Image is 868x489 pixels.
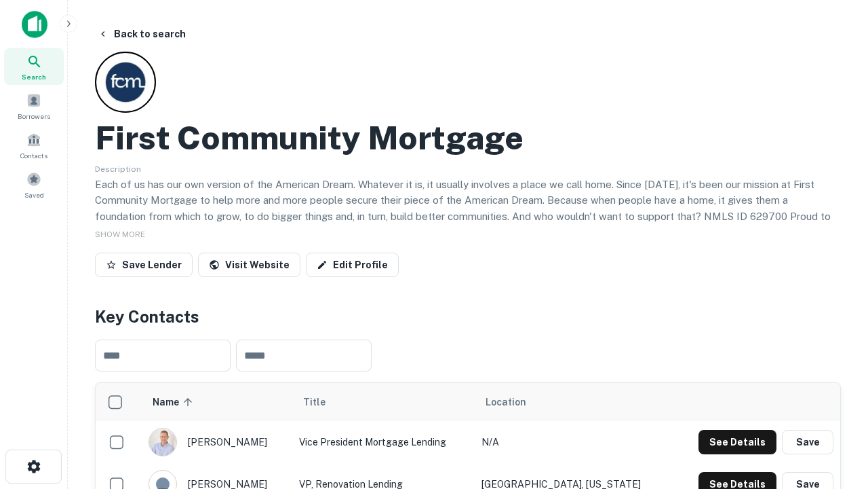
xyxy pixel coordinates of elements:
[18,111,50,122] span: Borrowers
[22,11,47,38] img: capitalize-icon.png
[475,383,671,421] th: Location
[153,394,197,410] span: Name
[698,430,776,454] button: See Details
[95,177,841,240] p: Each of us has our own version of the American Dream. Whatever it is, it usually involves a place...
[306,253,399,277] a: Edit Profile
[95,118,524,158] h2: First Community Mortgage
[95,164,141,174] span: Description
[149,429,176,456] img: 1520878720083
[782,430,833,454] button: Save
[486,394,526,410] span: Location
[303,394,343,410] span: Title
[22,71,46,82] span: Search
[149,428,285,456] div: [PERSON_NAME]
[95,253,193,277] button: Save Lender
[142,383,292,421] th: Name
[4,166,64,203] a: Saved
[292,421,475,463] td: Vice President Mortgage Lending
[198,253,300,277] a: Visit Website
[95,230,145,239] span: SHOW MORE
[4,48,64,85] a: Search
[800,337,868,402] iframe: Chat Widget
[4,127,64,164] a: Contacts
[24,189,44,200] span: Saved
[95,304,841,329] h4: Key Contacts
[92,22,191,46] button: Back to search
[475,421,671,463] td: N/A
[292,383,475,421] th: Title
[4,88,64,124] a: Borrowers
[20,150,47,161] span: Contacts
